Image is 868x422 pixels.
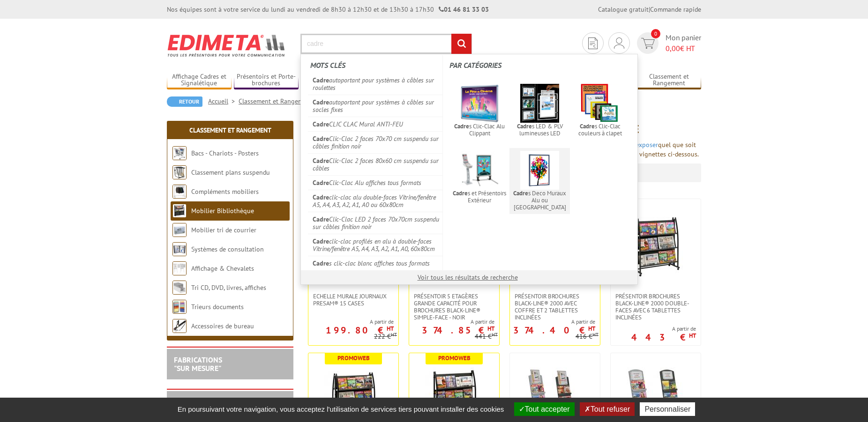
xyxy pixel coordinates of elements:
a: Retour [167,96,202,107]
a: Cadres Deco Muraux Alu ou [GEOGRAPHIC_DATA] [509,148,570,214]
label: Par catégories [449,55,630,75]
img: Accessoires de bureau [172,319,187,333]
b: Promoweb [438,354,471,362]
a: Affichage Cadres et Signalétique [167,73,232,88]
em: Cadre [580,122,595,130]
a: Cadreautoportant pour systèmes à câbles sur socles fixes [308,95,442,117]
p: 199.80 € [326,327,394,333]
sup: HT [387,325,394,333]
em: Cadre [517,122,532,130]
a: Echelle murale journaux Presam® 15 cases [308,293,398,307]
em: Cadre [313,156,329,165]
em: Cadre [313,98,329,106]
span: € HT [666,43,701,54]
p: 374.85 € [422,327,494,333]
span: s Clic-Clac couleurs à clapet [573,123,628,137]
p: 416 € [576,333,599,340]
a: CadreClic-Clac LED 2 faces 70x70cm suspendu sur câbles finition noir [308,212,442,234]
a: Catalogue gratuit [598,5,649,14]
sup: HT [689,332,696,340]
a: CadreCLIC CLAC Mural ANTI-FEU [308,117,442,131]
a: Présentoir brochures Black-Line® 2000 double-faces avec 6 tablettes inclinées [611,293,701,321]
a: Affichage & Chevalets [191,264,254,273]
span: 0 [651,29,660,38]
img: Trieurs documents [172,300,187,314]
a: Classement plans suspendu [191,168,270,177]
img: Compléments mobiliers [172,185,187,199]
a: Cadreautoportant pour systèmes à câbles sur roulettes [308,73,442,95]
div: Nos équipes sont à votre service du lundi au vendredi de 8h30 à 12h30 et de 13h30 à 17h30 [167,5,489,14]
div: | [598,5,701,14]
button: Tout refuser [580,402,635,416]
a: Cadres et Présentoirs Extérieur [449,148,510,207]
span: s et Présentoirs Extérieur [452,190,507,204]
a: Classement et Rangement [636,73,701,88]
p: 443 € [631,334,696,340]
img: Mobilier Bibliothèque [172,204,187,218]
img: Edimeta [167,28,286,63]
sup: HT [487,325,494,333]
input: rechercher [451,34,471,54]
img: Affichage & Chevalets [172,261,187,275]
a: Classement et Rangement [239,97,323,105]
img: Tri CD, DVD, livres, affiches [172,281,187,295]
img: devis rapide [588,37,598,49]
img: cadres_deco_bleu_21835bu.jpg [520,151,559,190]
img: devis rapide [614,37,624,49]
em: Cadre [313,76,329,84]
em: Cadre [313,178,329,187]
img: devis rapide [641,38,655,49]
a: Cadreclic-clac alu double-faces Vitrine/fenêtre A5, A4, A3, A2, A1, A0 ou 60x80cm [308,190,442,212]
a: Mobilier tri de courrier [191,226,256,234]
span: A partir de [308,318,394,326]
img: vignette-presentoirs-plv-exterieur.jpg [460,151,499,190]
p: 441 € [475,333,498,340]
a: Mobilier Bibliothèque [191,207,254,215]
img: Mobilier tri de courrier [172,223,187,237]
a: Accessoires de bureau [191,322,254,330]
a: Trieurs documents [191,303,244,311]
a: Cadres Clic-Clac couleurs à clapet [570,81,630,140]
img: cadre_de_couleur.jpg [581,84,620,123]
strong: 01 46 81 33 03 [439,5,489,14]
a: Présentoir 5 Etagères grande capacité pour brochures Black-Line® simple-face - Noir [409,293,499,321]
span: Mon panier [666,32,701,54]
em: Cadre [313,259,329,267]
div: Rechercher un produit ou une référence... [300,54,638,285]
img: Systèmes de consultation [172,242,187,256]
span: Echelle murale journaux Presam® 15 cases [313,293,394,307]
img: affichage-lumineux.jpg [520,84,559,123]
em: Cadre [313,120,329,128]
p: 222 € [374,333,397,340]
span: s Clic-Clac Alu Clippant [452,123,507,137]
span: Présentoir brochures Black-Line® 2000 avec coffre et 2 tablettes inclinées [515,293,595,321]
button: Personnaliser (fenêtre modale) [640,402,695,416]
a: Systèmes de consultation [191,245,264,253]
span: s LED & PLV lumineuses LED [512,123,567,137]
a: devis rapide 0 Mon panier 0,00€ HT [635,32,701,54]
img: Présentoir brochures Black-Line® 2000 double-faces avec 6 tablettes inclinées [623,213,688,279]
a: Présentoir brochures Black-Line® 2000 avec coffre et 2 tablettes inclinées [510,293,600,321]
a: Cadres clic-clac blanc affiches tous formats [308,256,442,270]
a: Compléments mobiliers [191,187,259,196]
span: En poursuivant votre navigation, vous acceptez l'utilisation de services tiers pouvant installer ... [173,405,509,413]
a: FABRICATIONS"Sur Mesure" [174,355,222,373]
a: Bacs - Chariots - Posters [191,149,259,157]
sup: HT [391,331,397,338]
img: Classement plans suspendu [172,165,187,179]
sup: HT [492,331,498,338]
input: Rechercher un produit ou une référence... [300,34,472,54]
em: Cadre [313,237,329,245]
em: Cadre [513,189,528,197]
b: Promoweb [337,354,370,362]
a: Classement et Rangement [189,126,271,134]
a: CadreClic-Clac 2 faces 80x60 cm suspendu sur câbles [308,153,442,175]
span: Présentoir brochures Black-Line® 2000 double-faces avec 6 tablettes inclinées [615,293,696,321]
span: 0,00 [666,44,680,53]
a: Tri CD, DVD, livres, affiches [191,283,266,292]
img: Bacs - Chariots - Posters [172,146,187,160]
a: Commande rapide [650,5,701,14]
span: Mots clés [310,60,345,70]
span: A partir de [510,318,595,326]
em: Cadre [313,134,329,143]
